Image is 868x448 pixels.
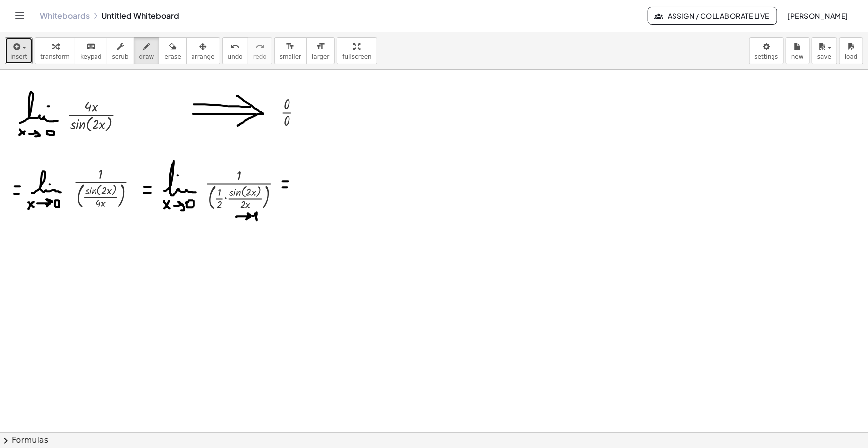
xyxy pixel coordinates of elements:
[186,37,220,64] button: arrange
[35,37,75,64] button: transform
[306,37,335,64] button: format_sizelarger
[86,41,96,53] i: keyboard
[817,53,831,60] span: save
[812,37,837,64] button: save
[787,11,848,20] span: [PERSON_NAME]
[80,53,102,60] span: keypad
[255,41,265,53] i: redo
[779,7,856,25] button: [PERSON_NAME]
[5,37,33,64] button: insert
[342,53,371,60] span: fullscreen
[164,53,181,60] span: erase
[248,37,272,64] button: redoredo
[755,53,778,60] span: settings
[134,37,160,64] button: draw
[316,41,325,53] i: format_size
[845,53,858,60] span: load
[40,53,70,60] span: transform
[786,37,810,64] button: new
[312,53,329,60] span: larger
[10,53,27,60] span: insert
[139,53,154,60] span: draw
[192,53,215,60] span: arrange
[40,11,90,21] a: Whiteboards
[274,37,307,64] button: format_sizesmaller
[12,8,28,24] button: Toggle navigation
[839,37,863,64] button: load
[286,41,295,53] i: format_size
[253,53,267,60] span: redo
[222,37,248,64] button: undoundo
[337,37,377,64] button: fullscreen
[656,11,769,20] span: Assign / Collaborate Live
[159,37,186,64] button: erase
[112,53,129,60] span: scrub
[648,7,777,25] button: Assign / Collaborate Live
[228,53,243,60] span: undo
[230,41,240,53] i: undo
[75,37,107,64] button: keyboardkeypad
[749,37,784,64] button: settings
[791,53,804,60] span: new
[107,37,134,64] button: scrub
[280,53,301,60] span: smaller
